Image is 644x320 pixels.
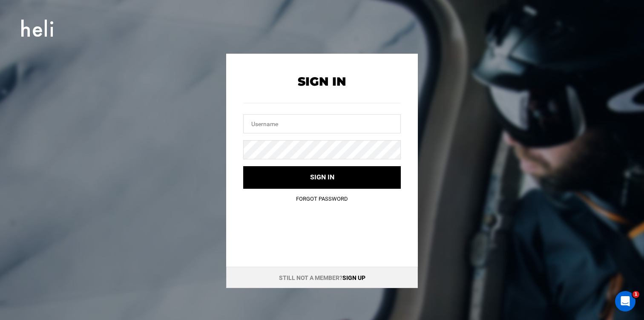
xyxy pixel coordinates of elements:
[615,291,635,311] iframe: Intercom live chat
[243,114,401,133] input: Username
[243,75,401,88] h2: Sign In
[226,267,418,288] div: Still not a member?
[243,166,401,189] button: Sign in
[632,291,639,298] span: 1
[342,274,365,281] a: Sign up
[296,196,348,202] a: Forgot Password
